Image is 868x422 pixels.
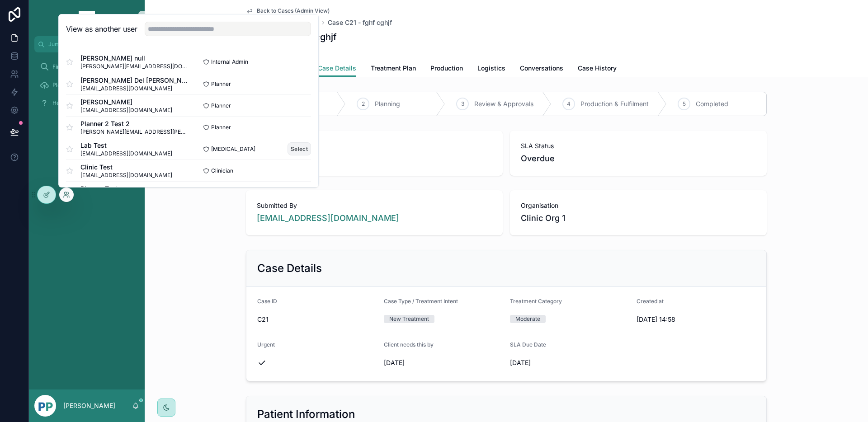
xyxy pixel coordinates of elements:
[696,99,728,108] span: Completed
[307,64,356,73] span: My Case Details
[257,212,399,225] a: [EMAIL_ADDRESS][DOMAIN_NAME]
[371,60,416,78] a: Treatment Plan
[257,201,492,210] span: Submitted By
[80,119,189,128] span: Planner 2 Test 2
[257,7,330,14] span: Back to Cases (Admin View)
[637,315,756,324] span: [DATE] 14:58
[257,261,322,276] h2: Case Details
[80,141,172,150] span: Lab Test
[80,76,189,85] span: [PERSON_NAME] Del [PERSON_NAME] [PERSON_NAME]
[257,141,492,150] span: Status
[515,315,540,323] div: Moderate
[80,128,189,136] span: [PERSON_NAME][EMAIL_ADDRESS][PERSON_NAME][DOMAIN_NAME]
[211,58,248,66] span: Internal Admin
[520,60,563,78] a: Conversations
[48,41,113,48] span: Jump to...
[80,54,189,63] span: [PERSON_NAME] null
[578,60,617,78] a: Case History
[257,315,377,324] span: C21
[211,102,231,109] span: Planner
[80,184,172,193] span: Planner Test
[257,407,355,422] h2: Patient Information
[567,100,571,108] span: 4
[510,341,546,348] span: SLA Due Date
[384,358,503,367] span: [DATE]
[80,150,172,157] span: [EMAIL_ADDRESS][DOMAIN_NAME]
[257,298,277,305] span: Case ID
[52,63,89,70] span: Find a Planner
[80,63,189,70] span: [PERSON_NAME][EMAIL_ADDRESS][DOMAIN_NAME]
[211,167,233,174] span: Clinician
[461,100,464,108] span: 3
[683,100,686,108] span: 5
[246,7,330,14] a: Back to Cases (Admin View)
[257,341,275,348] span: Urgent
[34,77,139,93] a: Planner Certification
[328,18,392,27] a: Case C21 - fghf cghjf
[430,60,463,78] a: Production
[384,341,434,348] span: Client needs this by
[29,52,145,123] div: scrollable content
[389,315,429,323] div: New Treatment
[66,23,137,34] h2: View as another user
[80,172,172,179] span: [EMAIL_ADDRESS][DOMAIN_NAME]
[580,99,649,108] span: Production & Fulfilment
[430,64,463,73] span: Production
[371,64,416,73] span: Treatment Plan
[80,107,172,114] span: [EMAIL_ADDRESS][DOMAIN_NAME]
[384,298,458,305] span: Case Type / Treatment Intent
[637,298,664,305] span: Created at
[34,95,139,111] a: Help
[288,142,311,155] button: Select
[510,298,562,305] span: Treatment Category
[521,152,756,165] span: Overdue
[211,80,231,88] span: Planner
[520,64,563,73] span: Conversations
[307,60,356,77] a: My Case Details
[211,145,255,153] span: [MEDICAL_DATA]
[63,401,115,410] p: [PERSON_NAME]
[521,141,756,150] span: SLA Status
[521,212,756,225] span: Clinic Org 1
[79,11,95,25] img: App logo
[521,201,756,210] span: Organisation
[80,163,172,172] span: Clinic Test
[34,59,139,75] a: Find a Planner
[510,358,629,367] span: [DATE]
[578,64,617,73] span: Case History
[375,99,400,108] span: Planning
[52,99,64,107] span: Help
[52,81,105,89] span: Planner Certification
[211,124,231,131] span: Planner
[474,99,533,108] span: Review & Approvals
[477,64,505,73] span: Logistics
[477,60,505,78] a: Logistics
[80,98,172,107] span: [PERSON_NAME]
[362,100,365,108] span: 2
[34,36,139,52] button: Jump to...K
[80,85,189,92] span: [EMAIL_ADDRESS][DOMAIN_NAME]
